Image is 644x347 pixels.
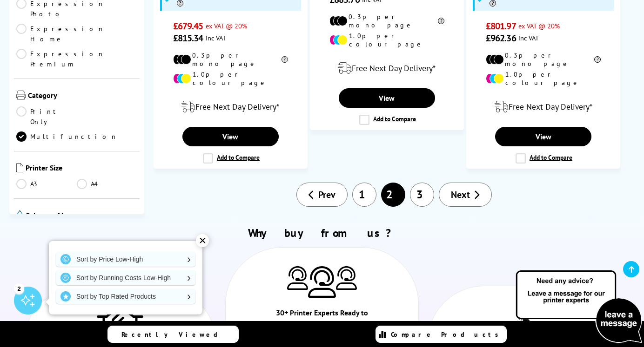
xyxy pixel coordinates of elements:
[439,183,492,207] a: Next
[514,269,644,345] img: Open Live Chat window
[511,299,537,342] img: UK tax payer
[26,210,137,222] span: Colour or Mono
[274,307,370,334] div: 30+ Printer Experts Ready to Take Your Call
[206,21,247,30] span: ex VAT @ 20%
[14,283,24,294] div: 2
[516,153,572,164] label: Add to Compare
[451,189,470,201] span: Next
[16,179,77,189] a: A3
[203,153,260,164] label: Add to Compare
[16,163,23,172] img: Printer Size
[486,32,516,44] span: £962.36
[329,32,444,48] li: 1.0p per colour page
[486,20,516,32] span: £801.97
[287,266,308,290] img: Printer Experts
[518,21,560,30] span: ex VAT @ 20%
[339,88,435,108] a: View
[16,24,105,44] a: Expression Home
[391,330,503,339] span: Compare Products
[16,91,26,100] img: Category
[16,49,105,69] a: Expression Premium
[196,234,209,247] div: ✕
[359,115,416,125] label: Add to Compare
[486,51,601,68] li: 0.3p per mono page
[159,94,302,120] div: modal_delivery
[329,13,444,29] li: 0.3p per mono page
[308,266,336,298] img: Printer Experts
[206,33,226,42] span: inc VAT
[518,33,539,42] span: inc VAT
[352,183,376,207] a: 1
[315,55,459,81] div: modal_delivery
[376,326,507,343] a: Compare Products
[173,32,203,44] span: £815.34
[16,210,23,220] img: Colour or Mono
[471,94,615,120] div: modal_delivery
[495,127,591,146] a: View
[16,106,77,127] a: Print Only
[410,183,434,207] a: 3
[56,270,195,285] a: Sort by Running Costs Low-High
[56,252,195,267] a: Sort by Price Low-High
[173,51,288,68] li: 0.3p per mono page
[296,183,348,207] a: Prev
[182,127,278,146] a: View
[107,326,239,343] a: Recently Viewed
[28,91,137,102] span: Category
[486,70,601,87] li: 1.0p per colour page
[121,330,227,339] span: Recently Viewed
[77,179,137,189] a: A4
[318,189,335,201] span: Prev
[336,266,357,290] img: Printer Experts
[16,131,118,142] a: Multifunction
[173,70,288,87] li: 1.0p per colour page
[26,163,137,174] span: Printer Size
[56,289,195,304] a: Sort by Top Rated Products
[173,20,203,32] span: £679.45
[20,226,625,240] h2: Why buy from us?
